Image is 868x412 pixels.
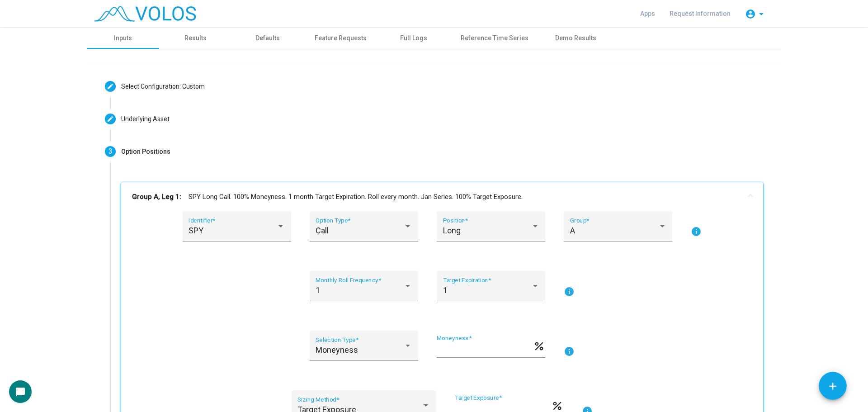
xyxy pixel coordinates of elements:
div: Select Configuration: Custom [121,82,205,91]
span: Moneyness [316,345,358,355]
span: 3 [108,147,113,156]
mat-icon: info [564,286,575,297]
div: Results [184,33,207,43]
div: Feature Requests [315,33,367,43]
mat-icon: arrow_drop_down [756,9,767,19]
mat-expansion-panel-header: Group A, Leg 1:SPY Long Call. 100% Moneyness. 1 month Target Expiration. Roll every month. Jan Se... [121,182,763,211]
a: Apps [633,5,662,22]
div: Underlying Asset [121,114,170,124]
span: Apps [640,10,655,17]
mat-icon: percent [533,340,545,350]
div: Option Positions [121,147,170,156]
span: Request Information [670,10,731,17]
div: Inputs [114,33,132,43]
mat-panel-title: SPY Long Call. 100% Moneyness. 1 month Target Expiration. Roll every month. Jan Series. 100% Targ... [132,192,741,202]
div: Full Logs [400,33,427,43]
span: 1 [443,285,448,295]
mat-icon: info [691,226,702,237]
mat-icon: info [564,346,575,357]
span: Call [316,226,329,235]
button: Add icon [819,372,847,400]
div: Demo Results [555,33,596,43]
mat-icon: add [827,380,839,392]
span: A [570,226,575,235]
b: Group A, Leg 1: [132,192,181,202]
span: 1 [316,285,320,295]
div: Reference Time Series [461,33,528,43]
div: Defaults [255,33,280,43]
span: Long [443,226,461,235]
mat-icon: account_circle [745,9,756,19]
a: Request Information [662,5,738,22]
mat-icon: create [107,115,114,123]
mat-icon: chat_bubble [15,387,26,398]
span: SPY [189,226,203,235]
mat-icon: create [107,83,114,90]
mat-icon: percent [551,399,563,410]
